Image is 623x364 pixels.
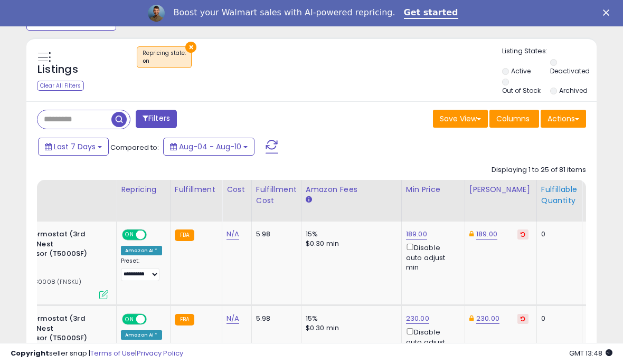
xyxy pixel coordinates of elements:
div: 15% [306,229,393,239]
div: Disable auto adjust min [406,326,457,357]
h5: Listings [37,62,78,77]
div: 0 [541,314,574,323]
div: 5.98 [256,229,293,239]
span: OFF [145,231,162,240]
div: Min Price [406,184,460,195]
p: Listing States: [502,46,597,56]
span: 2025-08-18 13:48 GMT [569,348,612,358]
a: 189.00 [406,229,427,240]
small: FBA [175,229,194,241]
div: 15% [306,314,393,323]
button: Columns [489,110,539,128]
div: Fulfillment Cost [256,184,297,206]
label: Active [511,66,531,75]
a: N/A [226,229,239,240]
a: 230.00 [406,313,429,324]
div: [PERSON_NAME] [469,184,532,195]
span: Compared to: [110,142,159,152]
div: seller snap | | [11,349,183,359]
div: Clear All Filters [37,81,84,91]
div: Amazon AI * [121,246,162,255]
button: Save View [433,110,488,128]
div: Boost your Walmart sales with AI-powered repricing. [173,7,395,18]
label: Deactivated [550,66,590,75]
span: | SKU: 80008 (FNSKU) [11,277,81,286]
button: Actions [541,110,586,128]
div: Fulfillment [175,184,218,195]
small: Amazon Fees. [306,195,312,205]
span: Columns [496,113,530,124]
div: Repricing [121,184,166,195]
button: Filters [136,110,177,128]
div: $0.30 min [306,239,393,248]
strong: Copyright [11,348,49,358]
div: Close [603,9,613,16]
div: Amazon AI * [121,330,162,340]
span: OFF [145,315,162,324]
button: Aug-04 - Aug-10 [163,138,254,156]
a: Get started [404,7,458,19]
div: Cost [226,184,247,195]
button: × [185,42,196,53]
a: 230.00 [476,313,499,324]
label: Out of Stock [502,86,541,95]
button: Last 7 Days [38,138,109,156]
label: Archived [559,86,588,95]
a: Privacy Policy [137,348,183,358]
span: Last 7 Days [54,141,96,152]
a: N/A [226,313,239,324]
img: Profile image for Adrian [148,5,165,22]
div: Disable auto adjust min [406,242,457,272]
div: Amazon Fees [306,184,397,195]
a: 189.00 [476,229,497,240]
span: Repricing state : [143,49,186,65]
span: ON [123,315,136,324]
a: Terms of Use [90,348,135,358]
div: 0 [541,229,574,239]
div: Displaying 1 to 25 of 81 items [492,165,586,175]
span: Aug-04 - Aug-10 [179,141,241,152]
div: 5.98 [256,314,293,323]
div: Fulfillable Quantity [541,184,578,206]
div: on [143,58,186,65]
div: $0.30 min [306,323,393,333]
span: ON [123,231,136,240]
div: Preset: [121,257,162,281]
small: FBA [175,314,194,325]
